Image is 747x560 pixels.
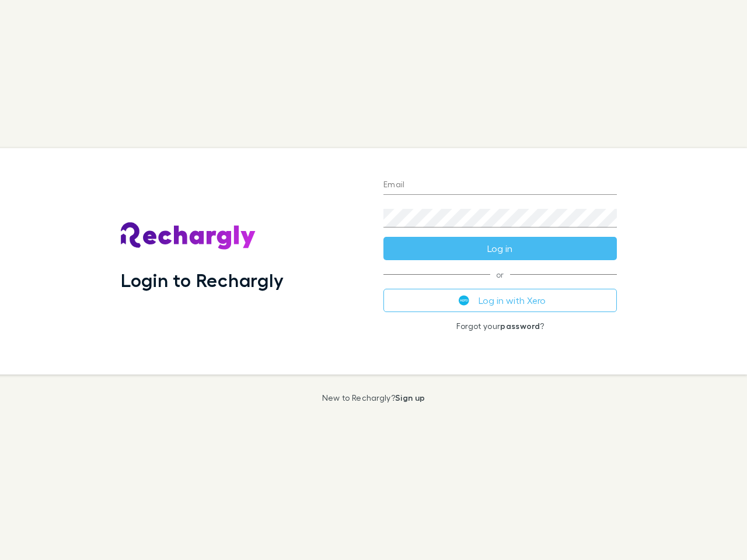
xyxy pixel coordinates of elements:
button: Log in [383,237,617,260]
a: Sign up [395,393,425,402]
button: Log in with Xero [383,289,617,312]
a: password [500,321,540,331]
span: or [383,274,617,275]
img: Rechargly's Logo [121,222,256,250]
img: Xero's logo [459,295,469,306]
h1: Login to Rechargly [121,269,284,291]
p: Forgot your ? [383,321,617,331]
p: New to Rechargly? [322,393,425,402]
